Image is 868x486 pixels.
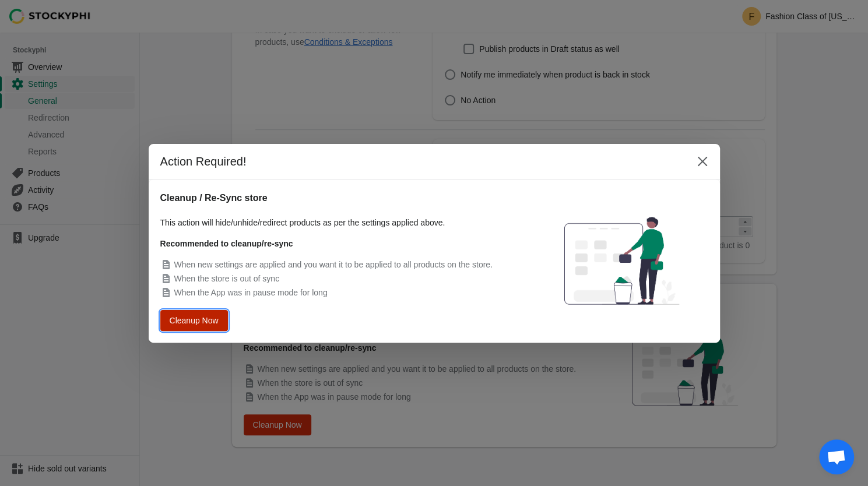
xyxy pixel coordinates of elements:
span: When the store is out of sync [174,274,280,283]
div: Open chat [819,439,854,474]
h2: Cleanup / Re-Sync store [160,191,523,205]
span: When the App was in pause mode for long [174,288,328,297]
p: This action will hide/unhide/redirect products as per the settings applied above. [160,217,523,228]
strong: Recommended to cleanup/re-sync [160,239,293,248]
span: Cleanup Now [172,316,216,324]
span: When new settings are applied and you want it to be applied to all products on the store. [174,260,493,269]
h2: Action Required! [160,153,680,170]
button: Cleanup Now [163,311,224,329]
button: Close [692,151,713,172]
